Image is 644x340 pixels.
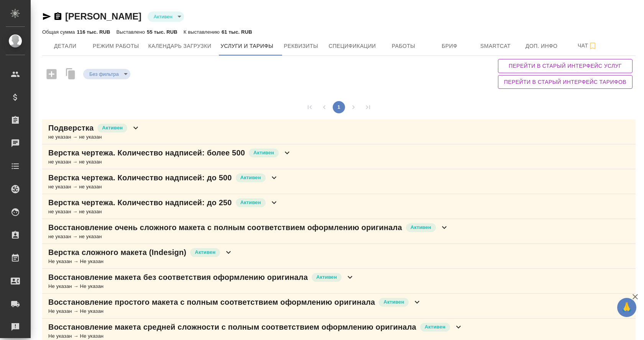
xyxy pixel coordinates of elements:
[42,144,636,169] div: Верстка чертежа. Количество надписей: более 500Активенне указан → не указан
[53,12,62,21] button: Скопировать ссылку
[504,61,626,71] span: Перейти в старый интерфейс услуг
[411,224,431,231] p: Активен
[48,172,232,183] p: Верстка чертежа. Количество надписей: до 500
[425,323,445,331] p: Активен
[48,233,449,240] div: не указан → не указан
[240,199,261,206] p: Активен
[47,41,84,51] span: Детали
[48,133,140,141] div: не указан → не указан
[148,11,184,22] div: Активен
[147,29,177,35] p: 55 тыс. RUB
[87,71,121,77] button: Без фильтра
[48,332,463,340] div: Не указан → Не указан
[316,273,337,281] p: Активен
[222,29,252,35] p: 61 тыс. RUB
[48,123,94,133] p: Подверстка
[42,12,51,21] button: Скопировать ссылку для ЯМессенджера
[620,299,633,315] span: 🙏
[42,294,636,319] div: Восстановление простого макета с полным соответствием оформлению оригиналаАктивенНе указан → Не у...
[42,119,636,144] div: ПодверсткаАктивенне указан → не указан
[151,13,175,20] button: Активен
[48,247,186,258] p: Верстка сложного макета (Indesign)
[148,41,212,51] span: Календарь загрузки
[42,244,636,269] div: Верстка сложного макета (Indesign)АктивенНе указан → Не указан
[523,41,560,51] span: Доп. инфо
[48,208,279,216] div: не указан → не указан
[48,147,245,158] p: Верстка чертежа. Количество надписей: более 500
[477,41,514,51] span: Smartcat
[569,41,606,51] span: Чат
[48,297,375,307] p: Восстановление простого макета с полным соответствием оформлению оригинала
[48,322,416,332] p: Восстановление макета средней сложности с полным соответствием оформлению оригинала
[48,183,279,191] div: не указан → не указан
[48,158,292,166] div: не указан → не указан
[48,307,422,315] div: Не указан → Не указан
[77,29,110,35] p: 116 тыс. RUB
[302,101,375,113] nav: pagination navigation
[42,219,636,244] div: Восстановление очень сложного макета с полным соответствием оформлению оригиналаАктивенне указан ...
[220,41,273,51] span: Услуги и тарифы
[253,149,274,157] p: Активен
[431,41,468,51] span: Бриф
[504,77,626,87] span: Перейти в старый интерфейс тарифов
[240,174,261,181] p: Активен
[42,269,636,294] div: Восстановление макета без соответствия оформлению оригиналаАктивенНе указан → Не указан
[498,75,632,89] button: Перейти в старый интерфейс тарифов
[48,197,232,208] p: Верстка чертежа. Количество надписей: до 250
[48,258,233,265] div: Не указан → Не указан
[48,283,355,290] div: Не указан → Не указан
[283,41,319,51] span: Реквизиты
[42,169,636,194] div: Верстка чертежа. Количество надписей: до 500Активенне указан → не указан
[383,298,404,306] p: Активен
[329,41,376,51] span: Спецификации
[117,29,147,35] p: Выставлено
[588,41,597,51] svg: Подписаться
[83,69,130,79] div: Активен
[93,41,139,51] span: Режим работы
[42,194,636,219] div: Верстка чертежа. Количество надписей: до 250Активенне указан → не указан
[617,298,636,317] button: 🙏
[102,124,123,132] p: Активен
[195,248,215,256] p: Активен
[498,59,632,73] button: Перейти в старый интерфейс услуг
[42,29,77,35] p: Общая сумма
[385,41,422,51] span: Работы
[65,11,141,21] a: [PERSON_NAME]
[184,29,222,35] p: К выставлению
[48,272,308,283] p: Восстановление макета без соответствия оформлению оригинала
[48,222,402,233] p: Восстановление очень сложного макета с полным соответствием оформлению оригинала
